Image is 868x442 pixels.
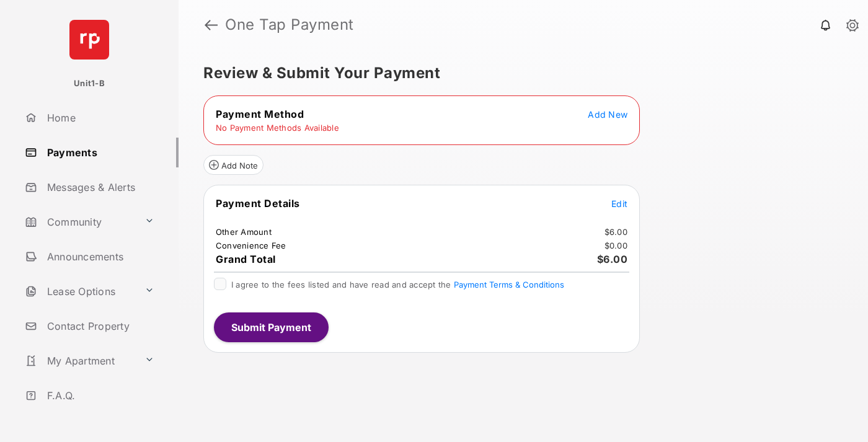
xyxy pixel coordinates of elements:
[216,253,276,265] span: Grand Total
[225,17,354,32] strong: One Tap Payment
[20,276,139,306] a: Lease Options
[611,198,627,209] span: Edit
[203,155,263,175] button: Add Note
[20,103,179,133] a: Home
[215,240,287,251] td: Convenience Fee
[20,381,179,410] a: F.A.Q.
[597,253,628,265] span: $6.00
[69,20,109,60] img: svg+xml;base64,PHN2ZyB4bWxucz0iaHR0cDovL3d3dy53My5vcmcvMjAwMC9zdmciIHdpZHRoPSI2NCIgaGVpZ2h0PSI2NC...
[20,311,179,341] a: Contact Property
[231,280,564,290] span: I agree to the fees listed and have read and accept the
[214,312,329,342] button: Submit Payment
[203,66,833,81] h5: Review & Submit Your Payment
[588,109,627,120] span: Add New
[454,280,564,290] button: I agree to the fees listed and have read and accept the
[215,122,340,133] td: No Payment Methods Available
[604,226,628,237] td: $6.00
[74,77,105,90] p: Unit1-B
[604,240,628,251] td: $0.00
[20,346,139,376] a: My Apartment
[20,242,179,272] a: Announcements
[215,226,272,237] td: Other Amount
[216,197,300,210] span: Payment Details
[611,197,627,210] button: Edit
[20,138,179,167] a: Payments
[216,108,304,120] span: Payment Method
[20,207,139,237] a: Community
[588,108,627,120] button: Add New
[20,172,179,202] a: Messages & Alerts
